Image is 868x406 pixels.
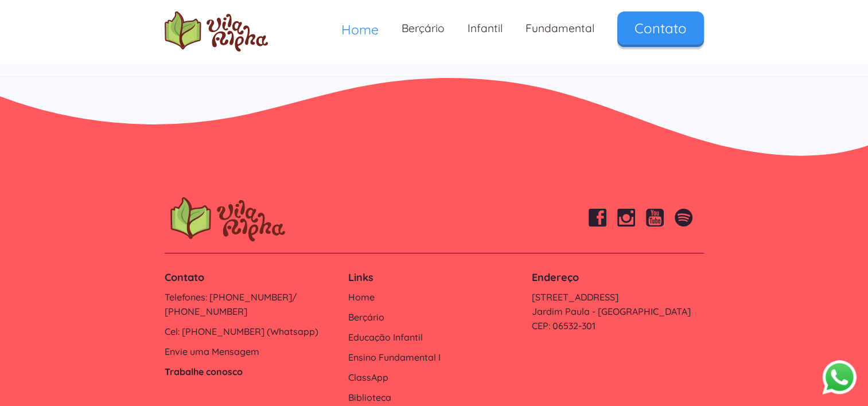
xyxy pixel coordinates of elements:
[341,21,379,38] span: Home
[348,370,520,385] a: ClassApp
[165,325,337,339] a: Cel: [PHONE_NUMBER] (Whatsapp)
[390,11,456,45] a: Berçário
[822,360,857,395] button: Abrir WhatsApp
[531,271,703,284] h4: Endereço
[456,11,514,45] a: Infantil
[165,11,268,52] a: home
[617,11,704,45] a: Contato
[348,310,520,325] a: Berçário
[165,11,268,52] img: logo Escola Vila Alpha
[348,271,520,284] h4: Links
[165,290,337,319] a: Telefones: [PHONE_NUMBER]/ [PHONE_NUMBER]
[514,11,606,45] a: Fundamental
[165,271,337,284] h4: Contato
[165,365,337,379] a: Trabalhe conosco
[348,350,520,365] a: Ensino Fundamental I
[330,11,390,48] a: Home
[348,391,520,405] a: Biblioteca
[531,290,703,333] a: [STREET_ADDRESS]Jardim Paula - [GEOGRAPHIC_DATA]CEP: 06532-301
[165,345,337,359] a: Envie uma Mensagem
[348,330,520,345] a: Educação Infantil
[348,290,520,304] a: Home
